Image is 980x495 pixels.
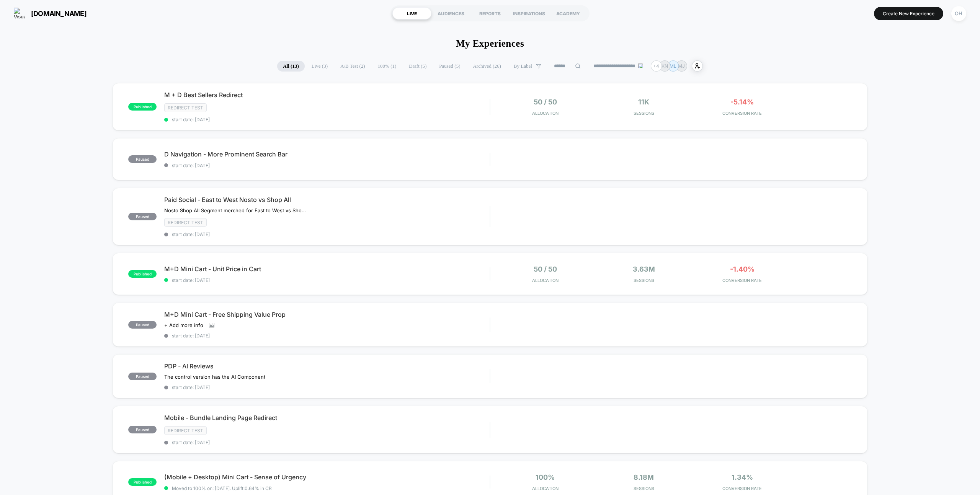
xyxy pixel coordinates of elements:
span: M+D Mini Cart - Unit Price in Cart [164,265,490,273]
div: REPORTS [470,7,510,20]
span: Mobile - Bundle Landing Page Redirect [164,414,490,422]
span: M + D Best Sellers Redirect [164,91,490,99]
div: + 4 [651,60,662,72]
span: start date: [DATE] [164,440,490,445]
span: Moved to 100% on: [DATE] . Uplift: 0.64% in CR [172,485,272,491]
p: KN [661,63,668,69]
span: Sessions [596,111,691,116]
span: paused [128,373,157,380]
span: Redirect Test [164,218,207,227]
button: OH [949,6,969,21]
span: -5.14% [730,98,754,106]
div: LIVE [392,7,431,20]
span: 8.18M [634,473,654,481]
span: published [128,103,157,111]
span: paused [128,426,157,433]
span: 100% ( 1 ) [372,61,402,72]
span: Paid Social - East to West Nosto vs Shop All [164,196,490,204]
span: Redirect Test [164,426,207,435]
span: published [128,270,157,278]
div: OH [951,6,966,21]
span: start date: [DATE] [164,333,490,339]
span: Draft ( 5 ) [403,61,432,72]
span: Sessions [596,486,691,491]
button: Create New Experience [874,7,943,20]
span: start date: [DATE] [164,117,490,122]
span: 100% [536,473,555,481]
span: start date: [DATE] [164,231,490,237]
span: All ( 13 ) [277,61,305,72]
span: 11k [638,98,649,106]
span: Allocation [532,486,559,491]
span: CONVERSION RATE [695,111,789,116]
span: Archived ( 26 ) [467,61,506,72]
span: The control version has the AI Component [164,374,265,380]
span: published [128,478,157,486]
div: ACADEMY [549,7,588,20]
span: start date: [DATE] [164,277,490,283]
span: + Add more info [164,322,203,328]
span: CONVERSION RATE [695,278,789,283]
span: 1.34% [732,473,753,481]
span: PDP - AI Reviews [164,362,490,370]
span: paused [128,155,157,163]
span: start date: [DATE] [164,384,490,390]
span: Nosto Shop All Segment merched for East to West vs Shop All Standard [164,207,306,213]
span: D Navigation - More Prominent Search Bar [164,150,490,158]
span: paused [128,321,157,329]
p: MJ [678,63,685,69]
span: Paused ( 5 ) [433,61,466,72]
div: AUDIENCES [431,7,470,20]
span: [DOMAIN_NAME] [31,10,87,18]
span: (Mobile + Desktop) Mini Cart - Sense of Urgency [164,473,490,481]
span: By Label [514,63,532,69]
div: INSPIRATIONS [510,7,549,20]
h1: My Experiences [456,38,524,49]
img: end [638,64,643,68]
span: 50 / 50 [534,265,557,273]
span: paused [128,213,157,220]
span: A/B Test ( 2 ) [335,61,371,72]
img: Visually logo [14,8,25,19]
p: ML [670,63,676,69]
span: Live ( 3 ) [306,61,333,72]
span: M+D Mini Cart - Free Shipping Value Prop [164,311,490,318]
span: Allocation [532,111,559,116]
span: -1.40% [730,265,755,273]
span: CONVERSION RATE [695,486,789,491]
button: [DOMAIN_NAME] [11,7,89,20]
span: Allocation [532,278,559,283]
span: Redirect Test [164,103,207,112]
span: Sessions [596,278,691,283]
span: 3.63M [633,265,655,273]
span: 50 / 50 [534,98,557,106]
span: start date: [DATE] [164,163,490,168]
